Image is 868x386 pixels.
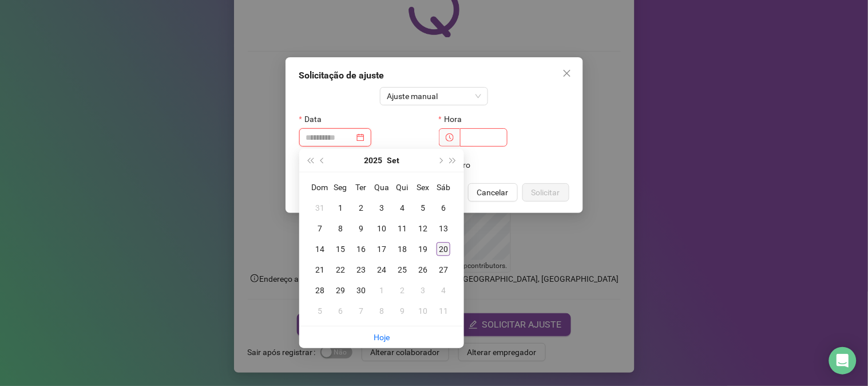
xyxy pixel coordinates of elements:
[375,304,389,318] div: 8
[416,304,430,318] div: 10
[416,201,430,215] div: 5
[433,301,454,321] td: 2025-10-11
[829,347,857,375] div: Open Intercom Messenger
[413,239,433,259] td: 2025-09-19
[310,218,330,239] td: 2025-09-07
[351,301,371,321] td: 2025-10-07
[416,283,430,297] div: 3
[354,222,368,235] div: 9
[392,301,413,321] td: 2025-10-09
[374,333,390,342] a: Hoje
[437,201,450,215] div: 6
[354,304,368,318] div: 7
[354,263,368,277] div: 23
[299,69,569,82] div: Solicitação de ajuste
[371,239,392,259] td: 2025-09-17
[313,201,327,215] div: 31
[330,177,351,198] th: Seg
[354,242,368,256] div: 16
[446,133,454,141] span: clock-circle
[416,263,430,277] div: 26
[558,64,576,82] button: Close
[522,183,569,202] button: Solicitar
[392,198,413,218] td: 2025-09-04
[354,201,368,215] div: 2
[313,304,327,318] div: 5
[395,263,409,277] div: 25
[433,259,454,280] td: 2025-09-27
[371,259,392,280] td: 2025-09-24
[371,177,392,198] th: Qua
[413,198,433,218] td: 2025-09-05
[330,301,351,321] td: 2025-10-06
[330,218,351,239] td: 2025-09-08
[413,218,433,239] td: 2025-09-12
[371,280,392,301] td: 2025-10-01
[330,198,351,218] td: 2025-09-01
[413,301,433,321] td: 2025-10-10
[375,201,389,215] div: 3
[392,218,413,239] td: 2025-09-11
[387,88,481,105] span: Ajuste manual
[416,242,430,256] div: 19
[437,242,450,256] div: 20
[351,198,371,218] td: 2025-09-02
[351,280,371,301] td: 2025-09-30
[310,239,330,259] td: 2025-09-14
[313,263,327,277] div: 21
[364,149,382,172] button: year panel
[416,222,430,235] div: 12
[395,201,409,215] div: 4
[330,259,351,280] td: 2025-09-22
[413,280,433,301] td: 2025-10-03
[334,222,347,235] div: 8
[477,186,509,199] span: Cancelar
[392,259,413,280] td: 2025-09-25
[433,177,454,198] th: Sáb
[371,218,392,239] td: 2025-09-10
[351,259,371,280] td: 2025-09-23
[371,301,392,321] td: 2025-10-08
[433,239,454,259] td: 2025-09-20
[433,198,454,218] td: 2025-09-06
[316,149,329,172] button: prev-year
[330,280,351,301] td: 2025-09-29
[395,242,409,256] div: 18
[433,218,454,239] td: 2025-09-13
[375,263,389,277] div: 24
[310,177,330,198] th: Dom
[334,304,347,318] div: 6
[395,283,409,297] div: 2
[395,222,409,235] div: 11
[434,149,446,172] button: next-year
[392,239,413,259] td: 2025-09-18
[433,280,454,301] td: 2025-10-04
[437,304,450,318] div: 11
[310,198,330,218] td: 2025-08-31
[330,239,351,259] td: 2025-09-15
[447,149,459,172] button: super-next-year
[351,239,371,259] td: 2025-09-16
[299,110,329,128] label: Data
[437,263,450,277] div: 27
[334,242,347,256] div: 15
[392,177,413,198] th: Qui
[375,242,389,256] div: 17
[334,283,347,297] div: 29
[562,69,572,78] span: close
[375,283,389,297] div: 1
[375,222,389,235] div: 10
[334,263,347,277] div: 22
[439,110,469,128] label: Hora
[395,304,409,318] div: 9
[437,283,450,297] div: 4
[334,201,347,215] div: 1
[313,222,327,235] div: 7
[310,259,330,280] td: 2025-09-21
[392,280,413,301] td: 2025-10-02
[437,222,450,235] div: 13
[468,183,518,202] button: Cancelar
[387,149,399,172] button: month panel
[310,280,330,301] td: 2025-09-28
[413,259,433,280] td: 2025-09-26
